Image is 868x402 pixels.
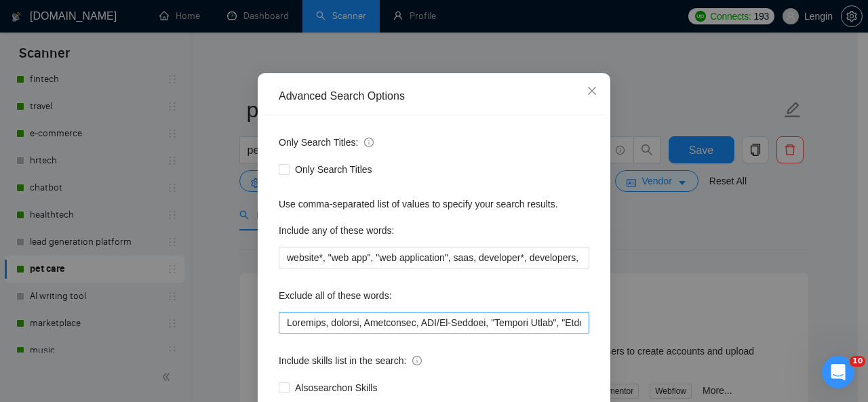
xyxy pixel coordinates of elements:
div: Use comma-separated list of values to specify your search results. [279,197,589,212]
div: Advanced Search Options [279,89,589,104]
span: Only Search Titles [290,162,378,177]
label: Include any of these words: [279,220,394,241]
button: Close [574,73,610,110]
label: Exclude all of these words: [279,285,392,306]
span: Include skills list in the search: [279,353,422,368]
iframe: Intercom live chat [822,356,854,388]
span: close [587,85,597,96]
span: info-circle [412,356,422,365]
span: Only Search Titles: [279,135,374,150]
span: 10 [850,356,865,367]
span: info-circle [364,138,374,147]
span: Also search on Skills [290,380,382,395]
